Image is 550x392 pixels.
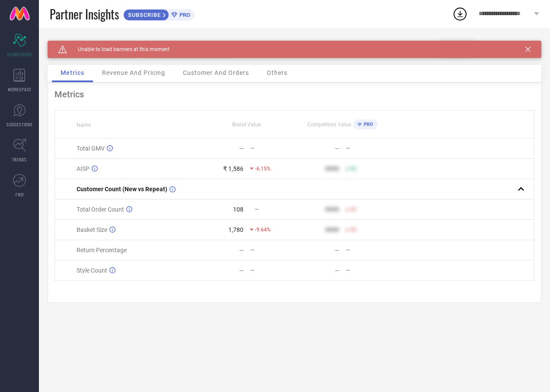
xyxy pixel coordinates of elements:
[77,226,107,233] span: Basket Size
[255,227,271,233] span: -9.64%
[50,5,119,23] span: Partner Insights
[102,69,165,76] span: Revenue And Pricing
[335,247,339,254] div: —
[7,51,32,58] span: SCORECARDS
[346,247,390,253] div: —
[346,145,390,151] div: —
[239,267,244,274] div: —
[77,145,105,152] span: Total GMV
[77,247,127,254] span: Return Percentage
[77,206,124,213] span: Total Order Count
[361,122,373,127] span: PRO
[67,46,169,52] span: Unable to load banners at this moment
[452,6,468,22] div: Open download list
[124,12,163,18] span: SUBSCRIBE
[54,89,534,100] div: Metrics
[255,206,259,212] span: —
[233,206,243,213] div: 108
[228,226,243,233] div: 1,780
[16,191,24,198] span: FWD
[307,122,351,128] span: Competitors Value
[12,156,27,163] span: TRENDS
[177,12,190,18] span: PRO
[350,166,356,172] span: 50
[77,165,90,172] span: AISP
[350,206,356,212] span: 50
[239,247,244,254] div: —
[77,186,167,193] span: Customer Count (New vs Repeat)
[77,122,91,128] span: Name
[250,247,294,253] div: —
[325,226,339,233] div: 9999
[267,69,288,76] span: Others
[325,165,339,172] div: 9999
[123,7,195,21] a: SUBSCRIBEPRO
[77,267,107,274] span: Style Count
[8,86,32,93] span: WORKSPACE
[350,227,356,233] span: 50
[183,69,249,76] span: Customer And Orders
[61,69,84,76] span: Metrics
[223,165,243,172] div: ₹ 1,586
[346,267,390,273] div: —
[6,121,33,128] span: SUGGESTIONS
[250,145,294,151] div: —
[335,145,339,152] div: —
[325,206,339,213] div: 9999
[48,41,134,47] div: Brand
[335,267,339,274] div: —
[250,267,294,273] div: —
[239,145,244,152] div: —
[255,166,271,172] span: -6.15%
[232,122,261,128] span: Brand Value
